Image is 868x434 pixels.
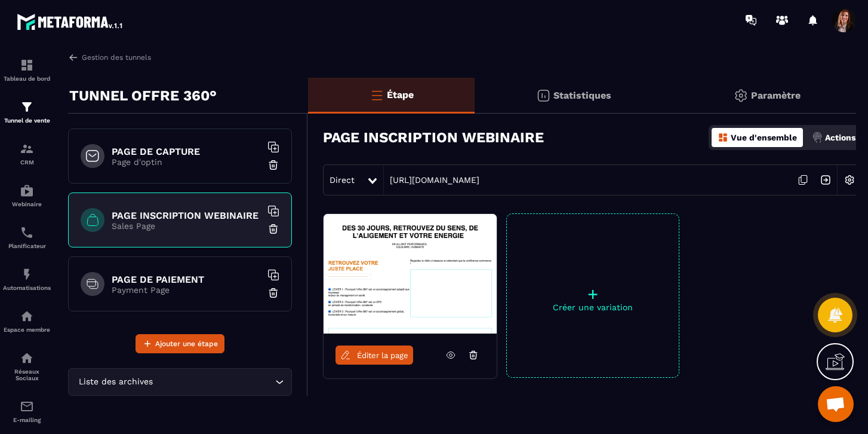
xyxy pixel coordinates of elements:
p: Étape [387,89,414,100]
p: + [507,286,679,302]
img: arrow-next.bcc2205e.svg [814,169,837,191]
a: formationformationTableau de bord [3,49,51,91]
p: Planificateur [3,243,51,249]
p: Actions [825,133,855,142]
p: Page d'optin [112,157,261,167]
h6: PAGE INSCRIPTION WEBINAIRE [112,210,261,221]
img: stats.20deebd0.svg [536,88,550,103]
img: formation [20,142,34,156]
p: CRM [3,159,51,166]
p: Webinaire [3,201,51,207]
img: bars-o.4a397970.svg [370,88,384,102]
span: Ajouter une étape [155,338,218,350]
img: formation [20,100,34,114]
img: setting-gr.5f69749f.svg [734,88,748,103]
p: Espace membre [3,326,51,333]
button: Ajouter une étape [136,334,224,353]
a: automationsautomationsEspace membre [3,300,51,342]
a: schedulerschedulerPlanificateur [3,216,51,258]
a: Gestion des tunnels [68,52,151,63]
p: E-mailing [3,417,51,423]
img: scheduler [20,225,34,240]
a: social-networksocial-networkRéseaux Sociaux [3,342,51,390]
a: automationsautomationsAutomatisations [3,258,51,300]
a: [URL][DOMAIN_NAME] [384,175,479,185]
p: Tunnel de vente [3,117,51,124]
p: Statistiques [553,90,611,101]
img: automations [20,184,34,198]
img: actions.d6e523a2.png [812,132,823,143]
img: automations [20,267,34,282]
img: social-network [20,351,34,365]
img: email [20,399,34,414]
img: arrow [68,52,79,63]
img: dashboard-orange.40269519.svg [718,132,728,143]
img: logo [17,11,124,32]
h3: PAGE INSCRIPTION WEBINAIRE [323,129,544,146]
p: Payment Page [112,285,261,295]
p: TUNNEL OFFRE 360° [69,84,217,108]
img: trash [267,159,279,171]
a: formationformationCRM [3,133,51,175]
p: Vue d'ensemble [731,133,797,142]
p: Automatisations [3,285,51,291]
div: Search for option [68,368,292,396]
span: Direct [330,175,355,185]
a: emailemailE-mailing [3,390,51,432]
a: formationformationTunnel de vente [3,91,51,133]
a: automationsautomationsWebinaire [3,175,51,216]
img: setting-w.858f3a88.svg [838,169,861,191]
img: formation [20,58,34,72]
span: Liste des archives [76,375,155,389]
p: Créer une variation [507,302,679,312]
img: automations [20,309,34,323]
a: Ouvrir le chat [818,386,854,422]
span: Éditer la page [357,351,408,360]
h6: PAGE DE CAPTURE [112,146,261,157]
img: trash [267,223,279,235]
p: Paramètre [751,90,801,101]
a: Éditer la page [335,346,413,365]
h6: PAGE DE PAIEMENT [112,274,261,285]
p: Tableau de bord [3,75,51,82]
img: trash [267,287,279,299]
img: image [324,214,497,334]
input: Search for option [155,375,272,389]
p: Réseaux Sociaux [3,368,51,381]
p: Sales Page [112,221,261,231]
